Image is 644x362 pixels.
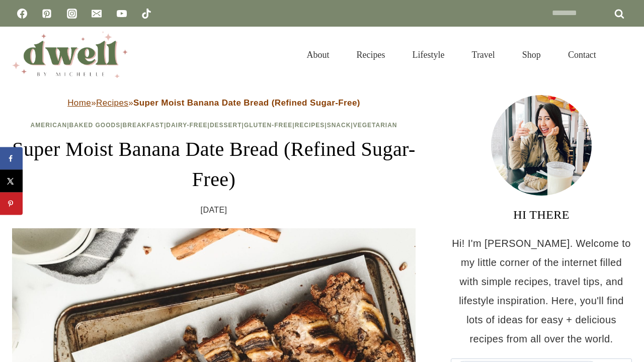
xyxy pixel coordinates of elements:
[67,98,91,108] a: Home
[293,37,610,72] nav: Primary Navigation
[451,206,632,224] h3: HI THERE
[87,4,107,24] a: Email
[123,122,164,129] a: Breakfast
[343,37,399,72] a: Recipes
[12,134,416,195] h1: Super Moist Banana Date Bread (Refined Sugar-Free)
[136,4,156,24] a: TikTok
[112,4,132,24] a: YouTube
[37,4,57,24] a: Pinterest
[353,122,397,129] a: Vegetarian
[210,122,242,129] a: Dessert
[12,4,32,24] a: Facebook
[96,98,128,108] a: Recipes
[62,4,82,24] a: Instagram
[327,122,351,129] a: Snack
[509,37,554,72] a: Shop
[69,122,121,129] a: Baked Goods
[244,122,292,129] a: Gluten-Free
[295,122,325,129] a: Recipes
[67,98,360,108] span: » »
[12,32,128,78] img: DWELL by michelle
[31,122,397,129] span: | | | | | | | |
[133,98,360,108] strong: Super Moist Banana Date Bread (Refined Sugar-Free)
[399,37,458,72] a: Lifestyle
[615,46,632,63] button: View Search Form
[31,122,67,129] a: American
[166,122,207,129] a: Dairy-Free
[293,37,343,72] a: About
[554,37,610,72] a: Contact
[451,234,632,348] p: Hi! I'm [PERSON_NAME]. Welcome to my little corner of the internet filled with simple recipes, tr...
[458,37,509,72] a: Travel
[201,203,227,218] time: [DATE]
